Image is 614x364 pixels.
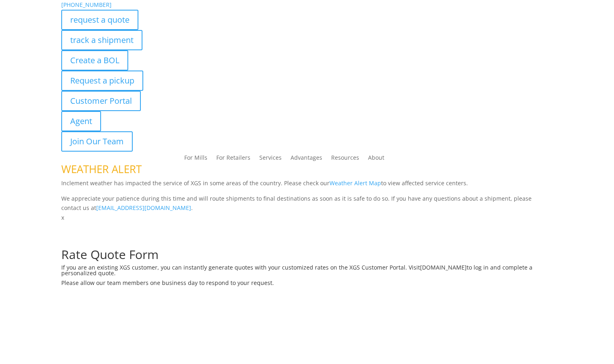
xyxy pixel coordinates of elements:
span: If you are an existing XGS customer, you can instantly generate quotes with your customized rates... [61,263,420,271]
p: We appreciate your patience during this time and will route shipments to final destinations as so... [61,194,552,213]
a: Agent [61,111,101,131]
a: [EMAIL_ADDRESS][DOMAIN_NAME] [96,204,191,212]
a: [PHONE_NUMBER] [61,1,112,9]
a: Services [259,155,282,164]
a: For Mills [184,155,207,164]
span: to log in and complete a personalized quote. [61,263,532,277]
a: Advantages [291,155,322,164]
p: x [61,213,552,223]
a: request a quote [61,10,138,30]
a: Weather Alert Map [330,179,381,187]
a: track a shipment [61,30,142,50]
a: For Retailers [216,155,250,164]
a: [DOMAIN_NAME] [420,263,467,271]
a: Resources [331,155,359,164]
a: Create a BOL [61,50,128,71]
h1: Rate Quote Form [61,248,552,265]
a: Request a pickup [61,71,143,91]
a: Customer Portal [61,91,141,111]
h1: Request a Quote [61,223,552,239]
span: WEATHER ALERT [61,162,142,176]
p: Complete the form below for a customized quote based on your shipping needs. [61,239,552,248]
p: Inclement weather has impacted the service of XGS in some areas of the country. Please check our ... [61,178,552,194]
h6: Please allow our team members one business day to respond to your request. [61,280,552,290]
a: About [368,155,384,164]
a: Join Our Team [61,131,133,152]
